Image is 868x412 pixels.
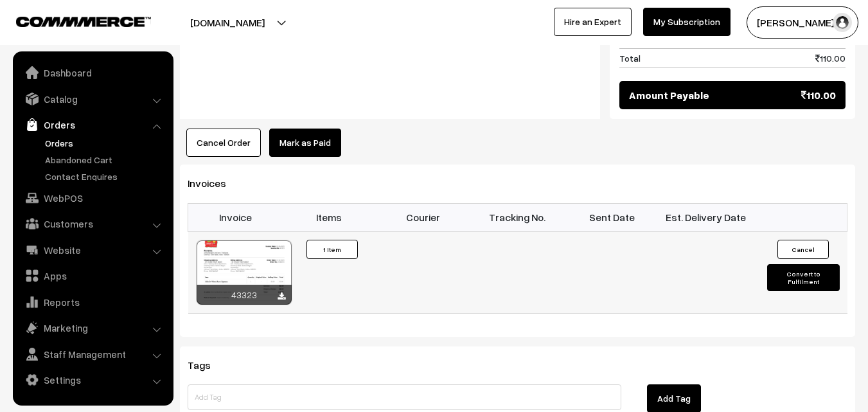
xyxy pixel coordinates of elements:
[815,51,846,65] span: 110.00
[16,186,169,210] a: WebPOS
[16,13,128,28] a: COMMMERCE
[16,343,169,366] a: Staff Management
[16,291,169,314] a: Reports
[188,177,242,190] span: Invoices
[376,203,471,231] th: Courier
[659,203,753,231] th: Est. Delivery Date
[42,170,169,183] a: Contact Enquires
[197,285,292,305] div: 43323
[188,384,621,410] input: Add Tag
[554,8,632,36] a: Hire an Expert
[619,51,641,65] span: Total
[186,129,261,157] button: Cancel Order
[16,238,169,262] a: Website
[42,136,169,150] a: Orders
[833,13,852,32] img: user
[16,87,169,111] a: Catalog
[629,87,709,103] span: Amount Payable
[16,113,169,136] a: Orders
[306,240,358,259] button: 1 Item
[777,240,829,259] button: Cancel
[747,6,858,39] button: [PERSON_NAME] s…
[188,359,226,372] span: Tags
[16,17,151,26] img: COMMMERCE
[16,316,169,339] a: Marketing
[16,264,169,287] a: Apps
[282,203,376,231] th: Items
[470,203,565,231] th: Tracking No.
[16,212,169,235] a: Customers
[767,264,840,291] button: Convert to Fulfilment
[565,203,659,231] th: Sent Date
[643,8,731,36] a: My Subscription
[269,129,341,157] a: Mark as Paid
[145,6,310,39] button: [DOMAIN_NAME]
[16,61,169,84] a: Dashboard
[188,203,283,231] th: Invoice
[42,153,169,166] a: Abandoned Cart
[16,368,169,391] a: Settings
[801,87,836,103] span: 110.00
